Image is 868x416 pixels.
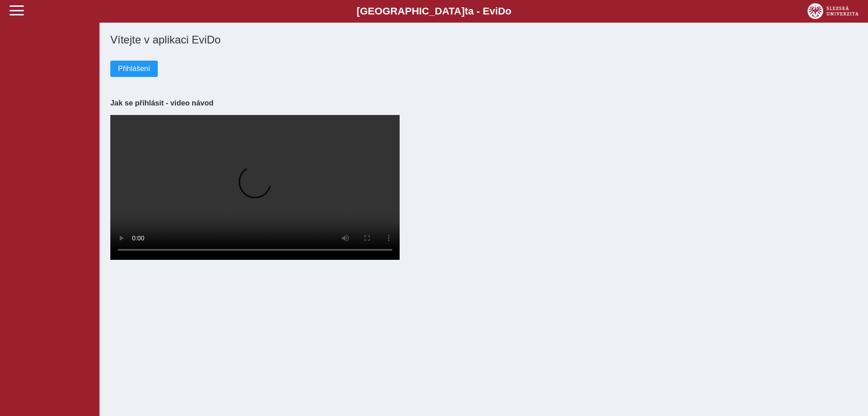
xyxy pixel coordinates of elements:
button: Přihlášení [110,61,158,77]
span: t [465,5,468,17]
span: D [498,5,505,17]
img: logo_web_su.png [807,3,859,19]
h1: Vítejte v aplikaci EviDo [110,33,857,46]
video: Your browser does not support the video tag. [110,115,400,260]
b: [GEOGRAPHIC_DATA] a - Evi [27,5,841,17]
span: Přihlášení [118,65,150,73]
span: o [505,5,512,17]
h3: Jak se přihlásit - video návod [110,99,857,107]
